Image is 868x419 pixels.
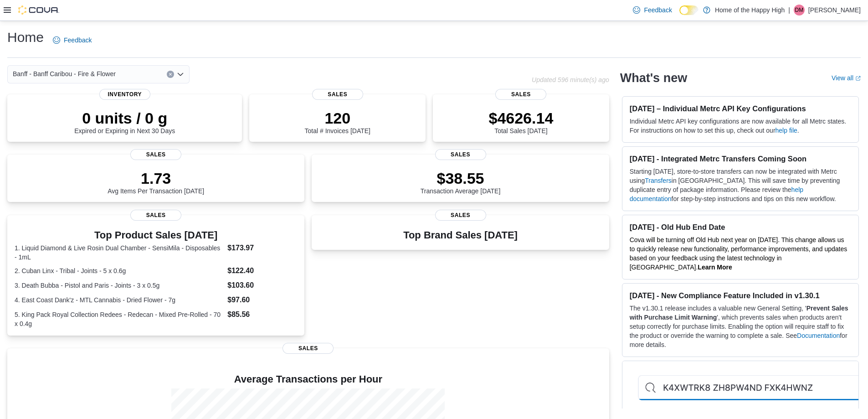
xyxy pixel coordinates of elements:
[49,31,95,49] a: Feedback
[630,236,847,271] span: Cova will be turning off Old Hub next year on [DATE]. This change allows us to quickly release ne...
[99,89,150,100] span: Inventory
[797,332,840,339] a: Documentation
[15,243,224,262] dt: 1. Liquid Diamond & Live Rosin Dual Chamber - SensiMila - Disposables - 1mL
[15,266,224,275] dt: 2. Cuban Linx - Tribal - Joints - 5 x 0.6g
[794,5,805,16] div: Devan Malloy
[698,264,732,271] a: Learn More
[644,5,672,15] span: Feedback
[227,265,297,276] dd: $122.40
[488,109,553,127] p: $4626.14
[108,169,204,187] p: 1.73
[227,295,297,305] dd: $97.60
[15,374,602,385] h4: Average Transactions per Hour
[421,169,501,187] p: $38.55
[795,5,804,16] span: DM
[630,291,851,300] h3: [DATE] - New Compliance Feature Included in v1.30.1
[15,230,297,241] h3: Top Product Sales [DATE]
[403,230,518,241] h3: Top Brand Sales [DATE]
[74,109,175,134] div: Expired or Expiring in Next 30 Days
[630,117,851,135] p: Individual Metrc API key configurations are now available for all Metrc states. For instructions ...
[645,177,672,184] a: Transfers
[15,295,224,305] dt: 4. East Coast Dank'z - MTL Cannabis - Dried Flower - 7g
[305,109,370,127] p: 120
[15,310,224,328] dt: 5. King Pack Royal Collection Redees - Redecan - Mixed Pre-Rolled - 70 x 0.4g
[421,169,501,195] div: Transaction Average [DATE]
[108,169,204,195] div: Avg Items Per Transaction [DATE]
[305,109,370,134] div: Total # Invoices [DATE]
[630,186,803,202] a: help documentation
[15,281,224,290] dt: 3. Death Bubba - Pistol and Paris - Joints - 3 x 0.5g
[7,28,44,47] h1: Home
[495,89,546,100] span: Sales
[776,127,797,134] a: help file
[282,343,334,354] span: Sales
[64,36,92,45] span: Feedback
[177,71,184,78] button: Open list of options
[167,71,174,78] button: Clear input
[630,304,851,349] p: The v1.30.1 release includes a valuable new General Setting, ' ', which prevents sales when produ...
[18,5,59,15] img: Cova
[435,210,486,221] span: Sales
[227,243,297,253] dd: $173.97
[227,309,297,320] dd: $85.56
[130,149,181,160] span: Sales
[629,1,675,19] a: Feedback
[630,104,851,113] h3: [DATE] – Individual Metrc API Key Configurations
[855,76,861,81] svg: External link
[679,5,699,15] input: Dark Mode
[130,210,181,221] span: Sales
[312,89,363,100] span: Sales
[788,5,790,16] p: |
[13,68,116,79] span: Banff - Banff Caribou - Fire & Flower
[630,154,851,163] h3: [DATE] - Integrated Metrc Transfers Coming Soon
[630,222,851,232] h3: [DATE] - Old Hub End Date
[532,76,609,83] p: Updated 596 minute(s) ago
[488,109,553,134] div: Total Sales [DATE]
[630,167,851,203] p: Starting [DATE], store-to-store transfers can now be integrated with Metrc using in [GEOGRAPHIC_D...
[227,280,297,291] dd: $103.60
[435,149,486,160] span: Sales
[808,5,861,16] p: [PERSON_NAME]
[832,74,861,82] a: View allExternal link
[715,5,785,16] p: Home of the Happy High
[620,71,687,85] h2: What's new
[74,109,175,127] p: 0 units / 0 g
[630,305,848,321] strong: Prevent Sales with Purchase Limit Warning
